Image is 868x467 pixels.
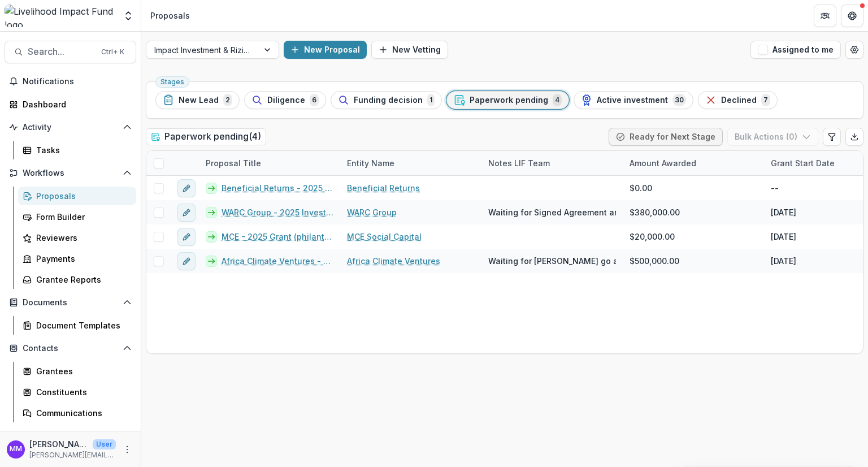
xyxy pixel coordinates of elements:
[347,255,440,267] a: Africa Climate Ventures
[553,94,562,106] span: 4
[222,206,333,218] a: WARC Group - 2025 Investment
[222,255,333,267] a: Africa Climate Ventures - 2024 investment
[199,157,268,169] div: Proposal Title
[18,207,136,226] a: Form Builder
[29,438,88,450] p: [PERSON_NAME]
[28,46,94,57] span: Search...
[841,5,863,27] button: Get Help
[179,96,219,105] span: New Lead
[223,94,232,106] span: 2
[5,72,136,90] button: Notifications
[18,141,136,159] a: Tasks
[814,5,836,27] button: Partners
[672,94,686,106] span: 30
[160,78,184,86] span: Stages
[347,182,420,194] a: Beneficial Returns
[5,41,136,63] button: Search...
[199,151,340,175] div: Proposal Title
[481,157,557,169] div: Notes LIF Team
[23,98,127,110] div: Dashboard
[623,157,703,169] div: Amount Awarded
[244,91,326,109] button: Diligence6
[36,365,127,377] div: Grantees
[93,439,116,449] p: User
[761,94,770,106] span: 7
[177,228,196,246] button: edit
[18,249,136,268] a: Payments
[23,77,132,87] span: Notifications
[18,362,136,380] a: Grantees
[36,190,127,202] div: Proposals
[18,228,136,247] a: Reviewers
[23,168,118,178] span: Workflows
[222,231,333,243] a: MCE - 2025 Grant (philanthropic guarantee)
[470,96,548,105] span: Paperwork pending
[177,252,196,270] button: edit
[36,319,127,331] div: Document Templates
[764,157,841,169] div: Grant Start Date
[427,94,435,106] span: 1
[5,427,136,445] button: Open Data & Reporting
[771,231,796,243] div: [DATE]
[721,96,757,105] span: Declined
[284,41,367,59] button: New Proposal
[23,298,118,308] span: Documents
[23,344,118,353] span: Contacts
[630,231,675,243] span: $20,000.00
[5,95,136,114] a: Dashboard
[823,128,841,146] button: Edit table settings
[481,151,623,175] div: Notes LIF Team
[623,151,764,175] div: Amount Awarded
[5,164,136,182] button: Open Workflows
[845,128,863,146] button: Export table data
[150,10,190,21] div: Proposals
[18,383,136,401] a: Constituents
[177,204,196,222] button: edit
[340,151,481,175] div: Entity Name
[5,118,136,136] button: Open Activity
[36,232,127,244] div: Reviewers
[5,339,136,357] button: Open Contacts
[177,179,196,197] button: edit
[36,274,127,286] div: Grantee Reports
[630,182,652,194] span: $0.00
[347,231,422,243] a: MCE Social Capital
[18,270,136,289] a: Grantee Reports
[446,91,569,109] button: Paperwork pending4
[310,94,319,106] span: 6
[10,446,22,453] div: Miriam Mwangi
[630,255,679,267] span: $500,000.00
[5,293,136,312] button: Open Documents
[340,157,401,169] div: Entity Name
[120,443,134,456] button: More
[36,144,127,156] div: Tasks
[347,206,397,218] a: WARC Group
[488,255,639,267] span: Waiting for [PERSON_NAME] go ahead
[5,5,116,27] img: Livelihood Impact Fund logo
[18,404,136,422] a: Communications
[331,91,442,109] button: Funding decision1
[698,91,778,109] button: Declined7
[36,253,127,265] div: Payments
[267,96,305,105] span: Diligence
[36,211,127,223] div: Form Builder
[18,316,136,335] a: Document Templates
[488,206,731,218] span: Waiting for Signed Agreement and for JM to give a go-ahead
[36,407,127,419] div: Communications
[750,41,841,59] button: Assigned to me
[36,386,127,398] div: Constituents
[630,206,680,218] span: $380,000.00
[354,96,423,105] span: Funding decision
[371,41,448,59] button: New Vetting
[771,206,796,218] div: [DATE]
[574,91,693,109] button: Active investment30
[609,128,723,146] button: Ready for Next Stage
[120,5,136,27] button: Open entity switcher
[597,96,668,105] span: Active investment
[771,255,796,267] div: [DATE]
[845,41,863,59] button: Open table manager
[99,46,127,58] div: Ctrl + K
